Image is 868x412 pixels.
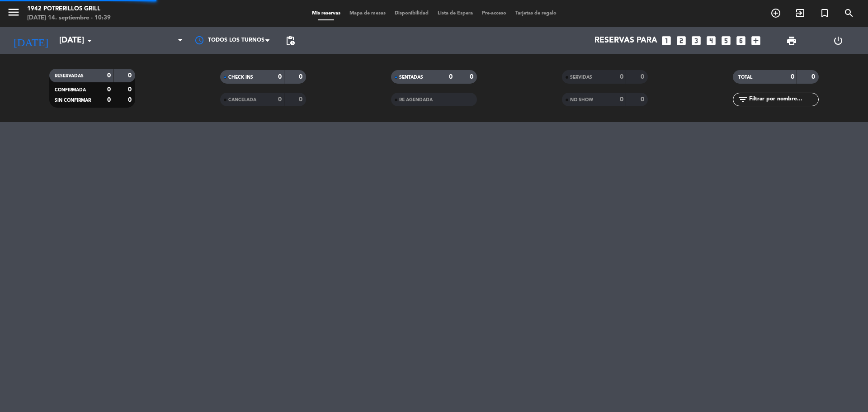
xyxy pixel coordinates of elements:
i: looks_6 [735,35,747,47]
i: looks_one [660,35,672,47]
strong: 0 [107,97,111,103]
i: power_settings_new [833,35,844,46]
strong: 0 [128,86,133,93]
strong: 0 [107,86,111,93]
i: looks_3 [690,35,702,47]
i: menu [7,5,20,19]
span: CONFIRMADA [55,88,86,92]
div: LOG OUT [815,27,861,54]
i: exit_to_app [795,8,806,19]
span: SIN CONFIRMAR [55,98,91,103]
span: RESERVADAS [55,74,84,78]
strong: 0 [299,74,304,80]
input: Filtrar por nombre... [748,95,818,104]
i: arrow_drop_down [84,35,95,46]
span: CHECK INS [228,75,253,80]
strong: 0 [128,72,133,79]
span: NO SHOW [570,98,593,102]
span: RE AGENDADA [399,98,433,102]
i: add_box [750,35,762,47]
button: menu [7,5,20,22]
strong: 0 [278,74,282,80]
i: turned_in_not [819,8,830,19]
div: 1942 Potrerillos Grill [27,5,111,14]
strong: 0 [449,74,453,80]
i: filter_list [737,94,748,105]
strong: 0 [620,96,623,103]
span: pending_actions [285,35,296,46]
strong: 0 [470,74,475,80]
strong: 0 [128,97,133,103]
span: Pre-acceso [477,11,511,16]
span: print [786,35,797,46]
div: [DATE] 14. septiembre - 10:39 [27,14,111,23]
strong: 0 [299,96,304,103]
strong: 0 [641,74,646,80]
span: Tarjetas de regalo [511,11,561,16]
strong: 0 [641,96,646,103]
strong: 0 [791,74,794,80]
span: SERVIDAS [570,75,592,80]
i: looks_4 [705,35,717,47]
i: [DATE] [7,31,55,51]
i: looks_5 [720,35,732,47]
span: Disponibilidad [390,11,433,16]
span: Lista de Espera [433,11,477,16]
span: TOTAL [738,75,752,80]
i: looks_two [675,35,687,47]
i: add_circle_outline [770,8,781,19]
strong: 0 [107,72,111,79]
span: Mis reservas [307,11,345,16]
i: search [844,8,854,19]
strong: 0 [278,96,282,103]
strong: 0 [620,74,623,80]
span: Reservas para [594,36,657,45]
span: CANCELADA [228,98,256,102]
span: Mapa de mesas [345,11,390,16]
span: SENTADAS [399,75,423,80]
strong: 0 [811,74,817,80]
